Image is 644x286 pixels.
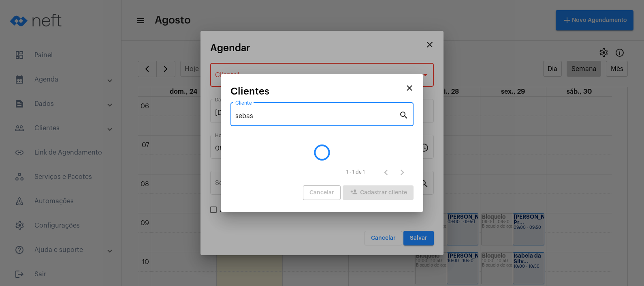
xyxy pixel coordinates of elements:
span: Cancelar [309,190,334,196]
button: Página anterior [378,164,394,180]
span: Cadastrar cliente [349,190,407,196]
mat-icon: search [399,110,409,120]
mat-icon: close [405,83,414,93]
button: Próxima página [394,164,410,180]
mat-icon: person_add [349,188,359,198]
input: Pesquisar cliente [235,112,399,120]
button: Cadastrar cliente [343,185,414,200]
span: Clientes [230,86,269,97]
button: Cancelar [303,185,341,200]
div: 1 - 1 de 1 [346,170,365,175]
